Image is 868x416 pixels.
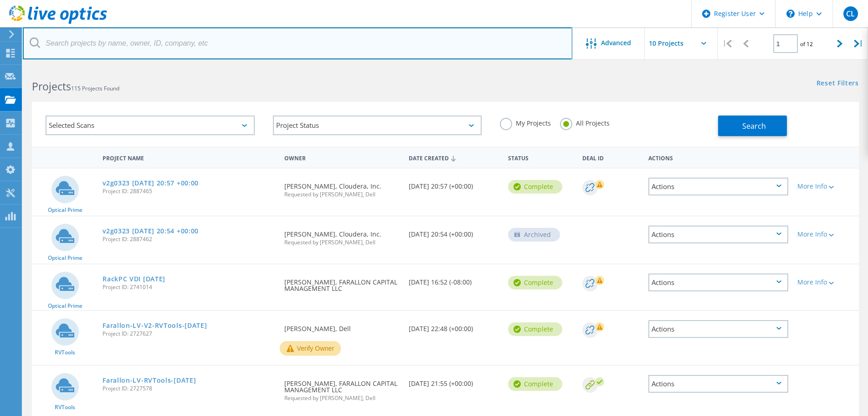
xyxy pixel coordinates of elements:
[508,180,562,194] div: Complete
[508,276,562,290] div: Complete
[103,180,199,186] a: v2g0323 [DATE] 20:57 +00:00
[32,79,71,94] b: Projects
[48,207,82,213] span: Optical Prime
[786,10,795,18] svg: \n
[508,322,562,336] div: Complete
[23,27,572,59] input: Search projects by name, owner, ID, company, etc
[103,284,275,290] span: Project ID: 2741014
[103,386,275,391] span: Project ID: 2727578
[648,375,788,393] div: Actions
[648,274,788,291] div: Actions
[280,149,404,166] div: Owner
[718,116,787,136] button: Search
[846,10,855,17] span: CL
[560,118,610,126] label: All Projects
[742,121,766,131] span: Search
[284,395,399,401] span: Requested by [PERSON_NAME], Dell
[103,237,275,242] span: Project ID: 2887462
[280,216,404,254] div: [PERSON_NAME], Cloudera, Inc.
[601,40,631,46] span: Advanced
[103,228,199,234] a: v2g0323 [DATE] 20:54 +00:00
[849,27,868,60] div: |
[55,405,75,410] span: RVTools
[648,178,788,195] div: Actions
[404,366,503,396] div: [DATE] 21:55 (+00:00)
[280,341,341,356] button: Verify Owner
[280,366,404,410] div: [PERSON_NAME], FARALLON CAPITAL MANAGEMENT LLC
[284,240,399,245] span: Requested by [PERSON_NAME], Dell
[103,189,275,194] span: Project ID: 2887465
[648,320,788,338] div: Actions
[797,183,854,190] div: More Info
[503,149,578,166] div: Status
[103,276,165,282] a: RackPC VDI [DATE]
[797,231,854,237] div: More Info
[55,350,75,355] span: RVTools
[103,331,275,337] span: Project ID: 2727627
[48,255,82,261] span: Optical Prime
[718,27,736,60] div: |
[103,377,196,384] a: Farallon-LV-RVTools-[DATE]
[500,118,551,126] label: My Projects
[648,226,788,243] div: Actions
[578,149,644,166] div: Deal Id
[9,19,107,26] a: Live Optics Dashboard
[800,40,813,48] span: of 12
[797,279,854,285] div: More Info
[508,377,562,391] div: Complete
[817,80,859,88] a: Reset Filters
[46,116,255,135] div: Selected Scans
[280,264,404,301] div: [PERSON_NAME], FARALLON CAPITAL MANAGEMENT LLC
[404,311,503,341] div: [DATE] 22:48 (+00:00)
[103,322,207,329] a: Farallon-LV-V2-RVTools-[DATE]
[98,149,280,166] div: Project Name
[404,149,503,166] div: Date Created
[404,169,503,199] div: [DATE] 20:57 (+00:00)
[273,116,482,135] div: Project Status
[508,228,560,242] div: Archived
[280,311,404,341] div: [PERSON_NAME], Dell
[404,264,503,295] div: [DATE] 16:52 (-08:00)
[48,303,82,309] span: Optical Prime
[71,84,119,92] span: 115 Projects Found
[404,216,503,247] div: [DATE] 20:54 (+00:00)
[284,192,399,197] span: Requested by [PERSON_NAME], Dell
[644,149,793,166] div: Actions
[280,169,404,206] div: [PERSON_NAME], Cloudera, Inc.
